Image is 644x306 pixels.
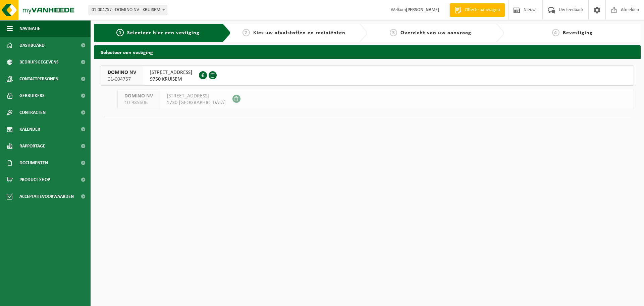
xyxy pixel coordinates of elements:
[150,76,192,83] span: 9750 KRUISEM
[101,65,634,86] button: DOMINO NV 01-004757 [STREET_ADDRESS]9750 KRUISEM
[400,30,471,36] span: Overzicht van uw aanvraag
[89,5,167,15] span: 01-004757 - DOMINO NV - KRUISEM
[19,155,48,171] span: Documenten
[108,69,136,76] span: DOMINO NV
[19,87,45,104] span: Gebruikers
[19,121,40,138] span: Kalender
[449,3,505,17] a: Offerte aanvragen
[124,93,153,99] span: DOMINO NV
[406,7,439,12] strong: [PERSON_NAME]
[167,93,226,99] span: [STREET_ADDRESS]
[19,37,45,54] span: Dashboard
[19,20,40,37] span: Navigatie
[127,30,200,36] span: Selecteer hier een vestiging
[94,45,641,58] h2: Selecteer een vestiging
[563,30,593,36] span: Bevestiging
[19,171,50,188] span: Product Shop
[108,76,136,83] span: 01-004757
[19,188,74,205] span: Acceptatievoorwaarden
[150,69,192,76] span: [STREET_ADDRESS]
[167,99,226,106] span: 1730 [GEOGRAPHIC_DATA]
[19,54,59,71] span: Bedrijfsgegevens
[89,5,167,15] span: 01-004757 - DOMINO NV - KRUISEM
[463,7,501,13] span: Offerte aanvragen
[390,29,397,36] span: 3
[124,99,153,106] span: 10-985606
[19,104,46,121] span: Contracten
[243,29,250,36] span: 2
[253,30,345,36] span: Kies uw afvalstoffen en recipiënten
[116,29,124,36] span: 1
[552,29,559,36] span: 4
[19,138,45,155] span: Rapportage
[19,71,58,87] span: Contactpersonen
